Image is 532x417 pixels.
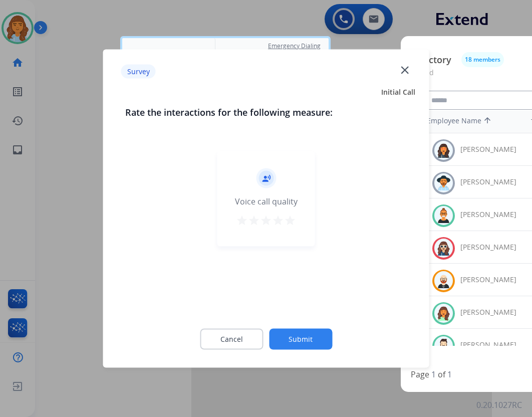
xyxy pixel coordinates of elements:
[261,174,271,183] mat-icon: record_voice_over
[268,42,321,50] span: Emergency Dialing
[235,195,298,207] div: Voice call quality
[476,399,522,411] p: 0.20.1027RC
[460,275,527,285] div: [PERSON_NAME]
[438,368,445,380] p: of
[436,273,451,289] img: avatar
[481,116,493,128] mat-icon: arrow_upward
[125,105,407,119] h3: Rate the interactions for the following measure:
[460,340,527,350] div: [PERSON_NAME]
[272,215,284,227] mat-icon: star
[284,215,296,227] mat-icon: star
[460,144,527,154] div: [PERSON_NAME]
[422,111,512,133] th: Employee Name
[398,63,411,76] mat-icon: close
[260,215,272,227] mat-icon: star
[436,306,451,321] img: avatar
[460,177,527,187] div: [PERSON_NAME]
[436,208,451,224] img: avatar
[121,64,156,78] p: Survey
[248,215,260,227] mat-icon: star
[436,241,451,256] img: avatar
[461,52,504,67] button: 18 members
[436,143,451,158] img: avatar
[460,242,527,252] div: [PERSON_NAME]
[436,338,451,354] img: avatar
[236,215,248,227] mat-icon: star
[269,329,332,350] button: Submit
[411,53,451,67] p: Directory
[436,175,451,191] img: avatar
[460,210,527,220] div: [PERSON_NAME]
[411,368,429,380] p: Page
[200,329,263,350] button: Cancel
[381,87,415,97] span: Initial Call
[460,307,527,317] div: [PERSON_NAME]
